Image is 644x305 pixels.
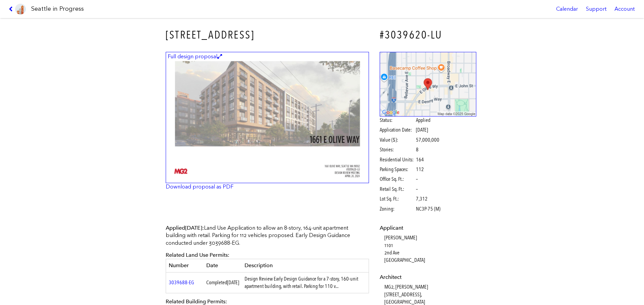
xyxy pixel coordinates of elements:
[380,126,415,134] span: Application Date:
[416,156,424,163] span: 164
[416,117,430,124] span: Applied
[380,136,415,144] span: Value ($):
[166,252,229,258] span: Related Land Use Permits:
[416,205,440,213] span: NC3P-75 (M)
[380,175,415,183] span: Office Sq. Ft.:
[185,225,202,231] span: [DATE]
[380,166,415,173] span: Parking Spaces:
[167,53,223,60] figcaption: Full design proposal
[166,183,233,190] a: Download proposal as PDF
[416,175,418,183] span: –
[242,272,369,293] td: Design Review Early Design Guidance for a 7-story, 160-unit apartment building, with retail. Park...
[416,136,439,144] span: 57,000,000
[380,195,415,203] span: Lot Sq. Ft.:
[166,259,204,272] th: Number
[380,224,477,232] dt: Applicant
[166,298,227,305] span: Related Building Permits:
[227,279,239,286] span: [DATE]
[380,52,477,117] img: staticmap
[384,234,477,264] dd: [PERSON_NAME] 1101 2nd Ave [GEOGRAPHIC_DATA]
[242,259,369,272] th: Description
[380,27,477,43] h4: #3039620-LU
[166,52,369,183] a: Full design proposal
[416,166,424,173] span: 112
[380,146,415,153] span: Stories:
[204,259,242,272] th: Date
[416,127,428,133] span: [DATE]
[380,156,415,163] span: Residential Units:
[380,274,477,281] dt: Architect
[204,272,242,293] td: Completed
[169,279,194,286] a: 3039688-EG
[416,195,428,203] span: 7,312
[380,205,415,213] span: Zoning:
[380,185,415,193] span: Retail Sq. Ft.:
[380,117,415,124] span: Status:
[166,52,369,183] img: 1.jpg
[166,224,369,247] p: Land Use Application to allow an 8-story, 164-unit apartment building with retail. Parking for 11...
[166,27,369,43] h3: [STREET_ADDRESS]
[166,225,204,231] span: Applied :
[15,4,26,14] img: favicon-96x96.png
[416,146,419,153] span: 8
[416,185,418,193] span: –
[31,5,84,13] h1: Seattle in Progress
